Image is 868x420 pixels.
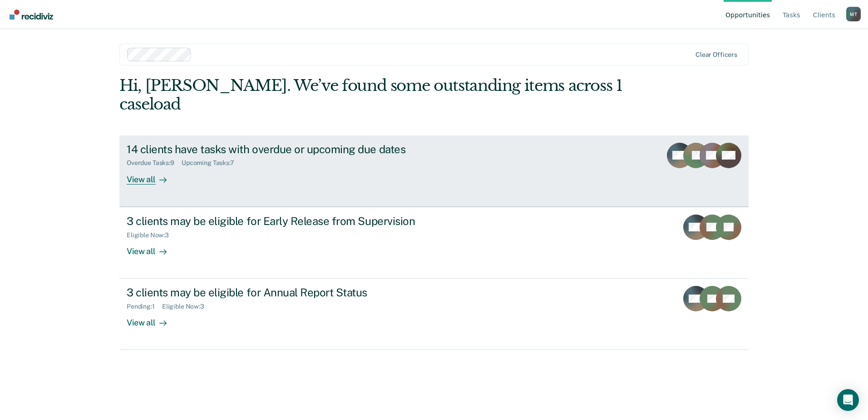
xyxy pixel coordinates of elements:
div: Pending : 1 [127,303,162,310]
div: Hi, [PERSON_NAME]. We’ve found some outstanding items across 1 caseload [119,76,623,114]
div: View all [127,239,178,256]
div: 3 clients may be eligible for Early Release from Supervision [127,215,445,228]
div: 3 clients may be eligible for Annual Report Status [127,286,445,299]
div: 14 clients have tasks with overdue or upcoming due dates [127,143,445,156]
div: View all [127,167,178,185]
div: Clear officers [695,51,737,59]
div: M T [846,7,861,21]
img: Recidiviz [10,10,53,20]
div: Eligible Now : 3 [162,303,212,310]
button: Profile dropdown button [846,7,861,21]
div: Upcoming Tasks : 7 [182,159,242,167]
div: Overdue Tasks : 9 [127,159,182,167]
div: Open Intercom Messenger [837,389,859,411]
div: Eligible Now : 3 [127,231,176,239]
a: 14 clients have tasks with overdue or upcoming due datesOverdue Tasks:9Upcoming Tasks:7View all [119,135,749,207]
a: 3 clients may be eligible for Annual Report StatusPending:1Eligible Now:3View all [119,279,749,350]
a: 3 clients may be eligible for Early Release from SupervisionEligible Now:3View all [119,207,749,279]
div: View all [127,310,178,328]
